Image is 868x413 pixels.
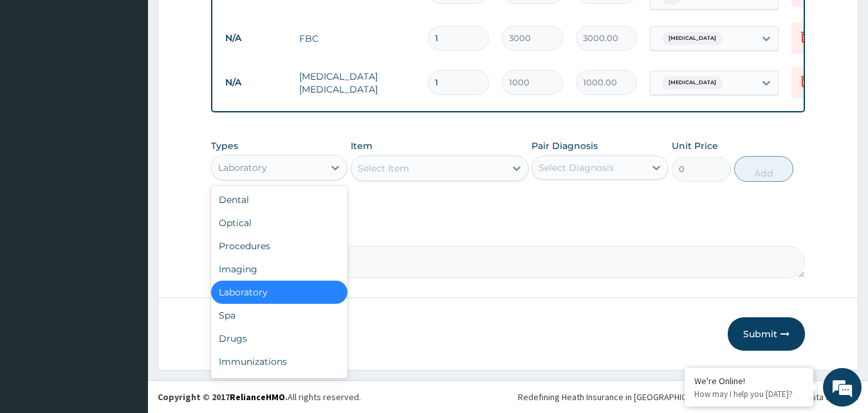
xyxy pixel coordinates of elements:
div: Procedures [211,234,348,258]
div: We're Online! [694,375,804,387]
label: Comment [211,228,806,239]
label: Item [351,139,373,152]
label: Types [211,141,238,152]
div: Redefining Heath Insurance in [GEOGRAPHIC_DATA] using Telemedicine and Data Science! [518,391,858,403]
p: How may I help you today? [694,389,804,400]
div: Dental [211,188,348,211]
div: Imaging [211,258,348,281]
span: [MEDICAL_DATA] [662,76,723,89]
td: N/A [219,26,293,50]
textarea: Type your message and hit 'Enter' [6,276,245,321]
button: Submit [728,317,805,351]
div: Laboratory [211,281,348,304]
span: We're online! [75,125,178,254]
div: Minimize live chat window [211,6,242,37]
td: FBC [293,26,421,51]
a: RelianceHMO [230,391,285,403]
div: Spa [211,304,348,327]
div: Chat with us now [67,72,216,89]
button: Add [734,156,793,182]
td: N/A [219,71,293,94]
div: Optical [211,211,348,234]
label: Pair Diagnosis [531,139,598,152]
div: Select Diagnosis [539,161,614,174]
strong: Copyright © 2017 . [158,391,288,403]
img: d_794563401_company_1708531726252_794563401 [24,64,52,96]
span: [MEDICAL_DATA] [662,32,723,45]
footer: All rights reserved. [148,380,868,413]
div: Laboratory [218,161,267,174]
div: Others [211,373,348,396]
td: [MEDICAL_DATA] [MEDICAL_DATA] [293,64,421,102]
label: Unit Price [672,139,718,152]
div: Drugs [211,327,348,350]
div: Immunizations [211,350,348,373]
div: Select Item [358,162,409,175]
